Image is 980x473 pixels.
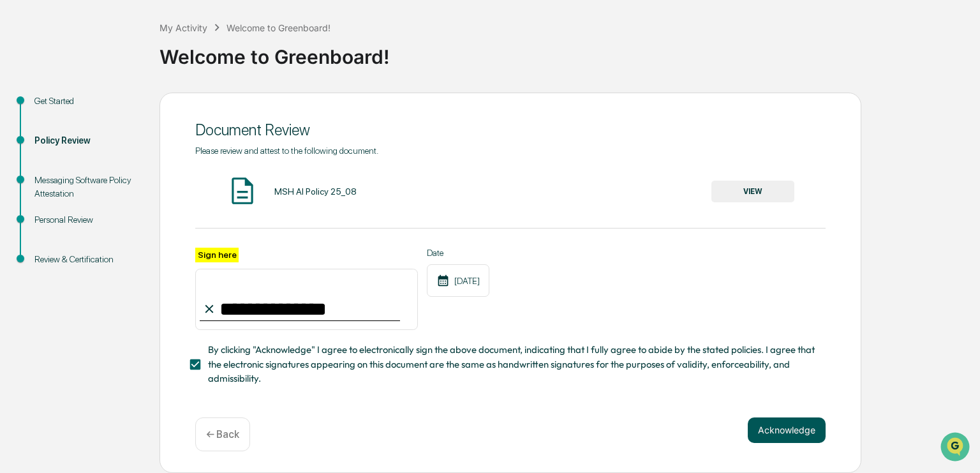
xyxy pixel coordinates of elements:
[160,35,974,68] div: Welcome to Greenboard!
[26,185,80,198] span: Data Lookup
[13,27,232,47] p: How can we help?
[34,94,139,108] div: Get Started
[226,22,330,33] div: Welcome to Greenboard!
[711,181,794,202] button: VIEW
[43,110,161,121] div: We're available if you need us!
[34,134,139,147] div: Policy Review
[208,343,815,386] span: By clicking "Acknowledge" I agree to electronically sign the above document, indicating that I fu...
[427,248,489,258] label: Date
[217,101,232,117] button: Start new chat
[748,417,826,443] button: Acknowledge
[34,213,139,227] div: Personal Review
[13,186,23,197] div: 🔎
[34,253,139,266] div: Review & Certification
[8,156,87,179] a: 🖐️Preclearance
[195,146,378,156] span: Please review and attest to the following document.
[195,248,239,262] label: Sign here
[160,22,207,33] div: My Activity
[274,186,357,197] div: MSH AI Policy 25_08
[127,216,154,226] span: Pylon
[26,161,82,174] span: Preclearance
[206,428,239,440] p: ← Back
[226,175,258,207] img: Document Icon
[43,98,209,110] div: Start new chat
[8,180,85,203] a: 🔎Data Lookup
[13,162,23,172] div: 🖐️
[105,161,158,174] span: Attestations
[939,431,974,465] iframe: Open customer support
[195,121,826,139] div: Document Review
[87,156,163,179] a: 🗄️Attestations
[427,264,489,297] div: [DATE]
[34,174,139,200] div: Messaging Software Policy Attestation
[13,98,36,121] img: 1746055101610-c473b297-6a78-478c-a979-82029cc54cd1
[93,162,103,172] div: 🗄️
[90,216,154,226] a: Powered byPylon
